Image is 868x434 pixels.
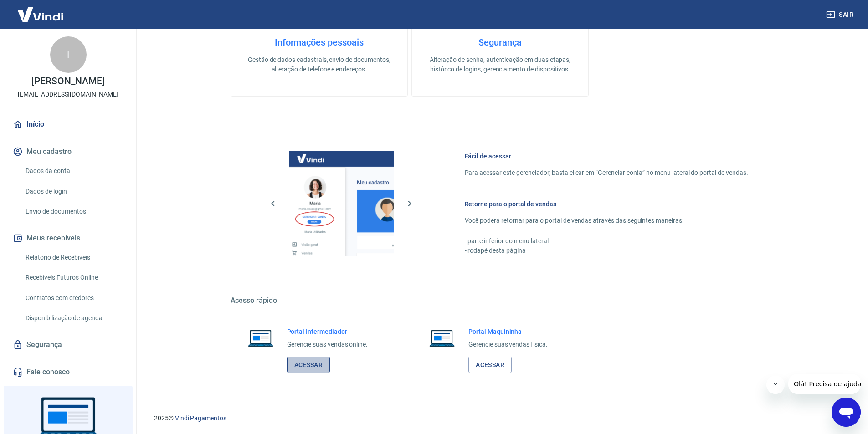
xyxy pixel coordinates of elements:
[788,374,861,394] iframe: Mensagem da empresa
[11,114,125,134] a: Início
[465,246,748,255] p: - rodapé desta página
[50,36,87,73] div: I
[246,37,393,48] h4: Informações pessoais
[22,268,125,287] a: Recebíveis Futuros Online
[22,182,125,201] a: Dados de login
[824,6,857,23] button: Sair
[766,376,785,394] iframe: Fechar mensagem
[468,357,512,373] a: Acessar
[287,340,368,349] p: Gerencie suas vendas online.
[287,327,368,336] h6: Portal Intermediador
[31,77,104,86] p: [PERSON_NAME]
[22,309,125,327] a: Disponibilização de agenda
[465,168,748,178] p: Para acessar este gerenciador, basta clicar em “Gerenciar conta” no menu lateral do portal de ven...
[465,216,748,225] p: Você poderá retornar para o portal de vendas através das seguintes maneiras:
[287,357,330,373] a: Acessar
[231,296,770,305] h5: Acesso rápido
[11,142,125,162] button: Meu cadastro
[468,327,548,336] h6: Portal Maquininha
[246,55,393,74] p: Gestão de dados cadastrais, envio de documentos, alteração de telefone e endereços.
[22,162,125,180] a: Dados da conta
[465,236,748,246] p: - parte inferior do menu lateral
[465,199,748,209] h6: Retorne para o portal de vendas
[832,398,861,427] iframe: Botão para abrir a janela de mensagens
[423,327,461,349] img: Imagem de um notebook aberto
[5,6,77,14] span: Olá! Precisa de ajuda?
[468,340,548,349] p: Gerencie suas vendas física.
[11,0,70,28] img: Vindi
[11,335,125,355] a: Segurança
[18,90,118,99] p: [EMAIL_ADDRESS][DOMAIN_NAME]
[22,248,125,267] a: Relatório de Recebíveis
[11,362,125,382] a: Fale conosco
[175,414,226,422] a: Vindi Pagamentos
[426,55,574,74] p: Alteração de senha, autenticação em duas etapas, histórico de logins, gerenciamento de dispositivos.
[22,202,125,221] a: Envio de documentos
[465,152,748,161] h6: Fácil de acessar
[154,414,846,423] p: 2025 ©
[289,151,394,256] img: Imagem da dashboard mostrando o botão de gerenciar conta na sidebar no lado esquerdo
[22,289,125,307] a: Contratos com credores
[241,327,280,349] img: Imagem de um notebook aberto
[426,37,574,48] h4: Segurança
[11,228,125,248] button: Meus recebíveis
